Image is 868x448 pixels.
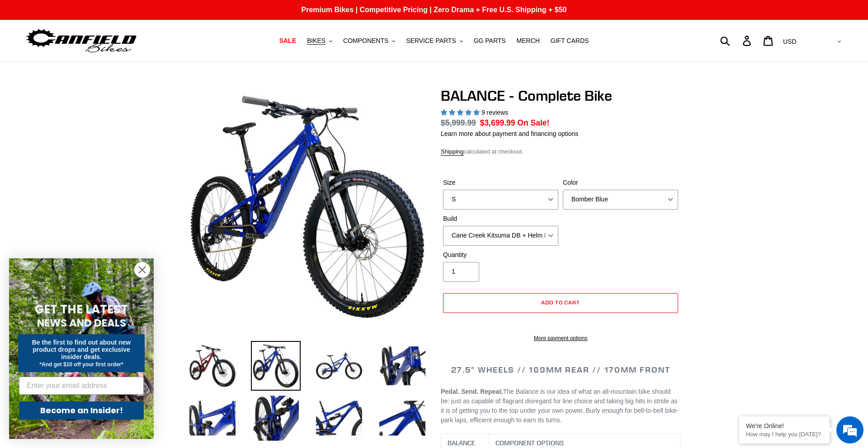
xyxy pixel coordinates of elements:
[37,316,126,330] span: NEWS AND DEALS
[441,147,680,156] div: calculated at checkout.
[377,341,427,391] img: Load image into Gallery viewer, BALANCE - Complete Bike
[339,35,400,47] button: COMPONENTS
[377,393,427,443] img: Load image into Gallery viewer, BALANCE - Complete Bike
[401,35,467,47] button: SERVICE PARTS
[441,109,481,116] span: 5.00 stars
[307,37,325,45] span: BIKES
[188,393,237,443] img: Load image into Gallery viewer, BALANCE - Complete Bike
[251,341,301,391] img: Load image into Gallery viewer, BALANCE - Complete Bike
[725,31,748,51] input: Search
[279,37,296,45] span: SALE
[512,35,544,47] a: MERCH
[443,214,558,224] label: Build
[19,377,144,395] input: Enter your email address
[563,178,678,187] label: Color
[469,35,510,47] a: GG PARTS
[406,37,456,45] span: SERVICE PARTS
[546,35,594,47] a: GIFT CARDS
[517,117,549,129] span: On Sale!
[39,361,123,368] span: *And get $10 off your first order*
[32,339,131,360] span: Be the first to find out about new product drops and get exclusive insider deals.
[441,118,476,127] s: $5,999.99
[302,35,337,47] button: BIKES
[35,301,128,317] span: GET THE LATEST
[443,178,558,187] label: Size
[188,341,237,391] img: Load image into Gallery viewer, BALANCE - Complete Bike
[441,365,680,375] h2: 27.5" WHEELS // 169MM REAR // 170MM FRONT
[480,118,515,127] span: $3,699.99
[541,299,580,306] span: Add to cart
[314,393,364,443] img: Load image into Gallery viewer, BALANCE - Complete Bike
[474,37,506,45] span: GG PARTS
[746,431,823,438] p: How may I help you today?
[25,27,138,55] img: Canfield Bikes
[275,35,301,47] a: SALE
[251,393,301,443] img: Load image into Gallery viewer, BALANCE - Complete Bike
[551,37,589,45] span: GIFT CARDS
[314,341,364,391] img: Load image into Gallery viewer, BALANCE - Complete Bike
[134,262,150,278] button: Close dialog
[517,37,540,45] span: MERCH
[19,401,144,420] button: Become an Insider!
[441,130,578,137] a: Learn more about payment and financing options
[443,334,678,342] a: More payment options
[441,87,680,104] h1: BALANCE - Complete Bike
[481,109,508,116] span: 9 reviews
[746,422,823,429] div: We're Online!
[343,37,388,45] span: COMPONENTS
[443,250,558,260] label: Quantity
[441,388,503,395] b: Pedal. Send. Repeat.
[443,293,678,313] button: Add to cart
[441,148,464,156] a: Shipping
[441,387,680,425] p: The Balance is our idea of what an all-mountain bike should be: just as capable of flagrant disre...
